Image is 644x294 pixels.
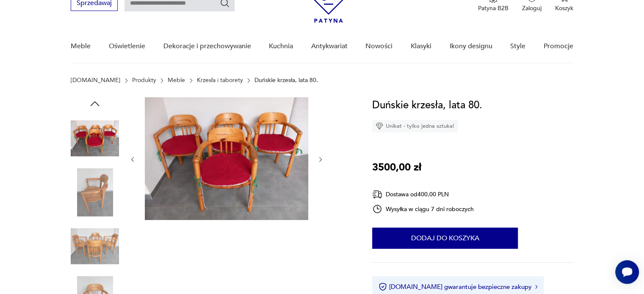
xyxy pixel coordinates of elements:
button: Dodaj do koszyka [372,228,518,249]
img: Ikona dostawy [372,189,382,200]
a: Kuchnia [269,30,293,63]
a: Dekoracje i przechowywanie [163,30,251,63]
h1: Duńskie krzesła, lata 80. [372,97,482,113]
a: Meble [168,77,185,84]
div: Dostawa od 400,00 PLN [372,189,474,200]
a: Krzesła i taborety [197,77,243,84]
p: Duńskie krzesła, lata 80. [254,77,318,84]
p: 3500,00 zł [372,159,421,176]
a: [DOMAIN_NAME] [71,77,120,84]
img: Zdjęcie produktu Duńskie krzesła, lata 80. [71,114,119,162]
img: Ikona strzałki w prawo [535,285,538,289]
a: Promocje [544,30,573,63]
div: Wysyłka w ciągu 7 dni roboczych [372,204,474,214]
iframe: Smartsupp widget button [615,260,639,284]
div: Unikat - tylko jedna sztuka! [372,120,458,132]
img: Ikona certyfikatu [379,283,387,291]
a: Style [510,30,525,63]
a: Produkty [132,77,156,84]
p: Koszyk [555,4,573,12]
img: Zdjęcie produktu Duńskie krzesła, lata 80. [71,222,119,270]
img: Zdjęcie produktu Duńskie krzesła, lata 80. [71,168,119,217]
a: Sprzedawaj [71,1,118,7]
p: Zaloguj [522,4,542,12]
a: Klasyki [411,30,431,63]
a: Meble [71,30,91,63]
a: Antykwariat [311,30,348,63]
img: Ikona diamentu [376,122,383,130]
a: Oświetlenie [109,30,145,63]
img: Zdjęcie produktu Duńskie krzesła, lata 80. [145,97,308,220]
a: Ikony designu [449,30,492,63]
button: [DOMAIN_NAME] gwarantuje bezpieczne zakupy [379,283,537,291]
a: Nowości [365,30,392,63]
p: Patyna B2B [478,4,509,12]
